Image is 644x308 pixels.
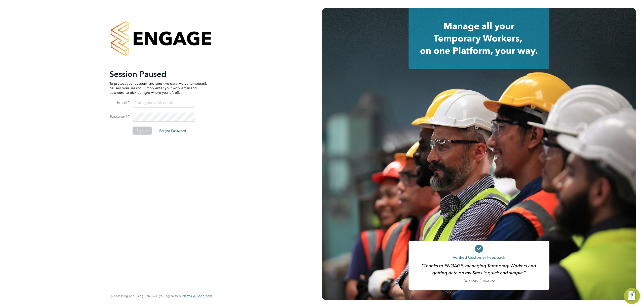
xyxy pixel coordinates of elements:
[624,288,640,304] button: Engage Resource Center
[109,81,208,95] p: To protect your account and sensitive data, we've temporarily paused your session. Simply enter y...
[184,294,213,298] span: Terms & Conditions
[109,294,213,298] span: By accessing and using ENGAGE you agree to our
[155,126,190,135] button: Forgot Password
[109,114,130,119] label: Password
[109,69,208,79] h2: Session Paused
[109,100,130,105] label: Email
[184,294,213,298] a: Terms & Conditions
[133,126,152,135] button: Sign In
[133,99,195,108] input: Enter your work email...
